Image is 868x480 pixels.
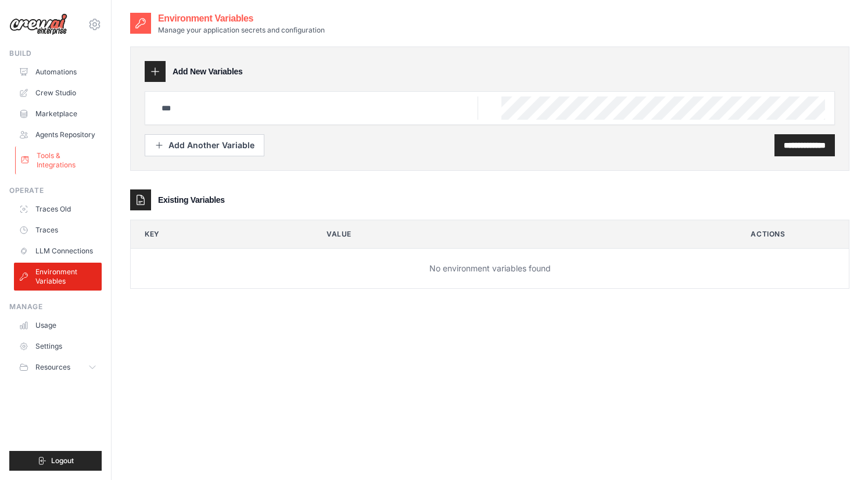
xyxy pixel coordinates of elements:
th: Value [313,220,727,248]
h2: Environment Variables [158,12,325,26]
a: Tools & Integrations [15,146,103,174]
div: Build [9,49,102,58]
a: Agents Repository [14,126,102,144]
div: Manage [9,302,102,311]
a: Crew Studio [14,84,102,102]
a: Environment Variables [14,263,102,291]
a: Usage [14,316,102,335]
button: Logout [9,451,102,471]
img: Logo [9,13,67,35]
div: Operate [9,186,102,195]
a: Traces [14,221,102,239]
div: Add Another Variable [155,139,254,151]
td: No environment variables found [131,249,849,289]
th: Key [131,220,303,248]
a: Automations [14,63,102,81]
a: Traces Old [14,200,102,218]
a: Marketplace [14,105,102,123]
button: Add Another Variable [145,134,264,156]
a: LLM Connections [14,242,102,260]
h3: Existing Variables [158,194,225,206]
a: Settings [14,337,102,356]
span: Logout [51,456,74,465]
span: Resources [35,363,70,372]
th: Actions [737,220,849,248]
button: Resources [14,358,102,377]
p: Manage your application secrets and configuration [158,26,325,35]
h3: Add New Variables [173,66,243,77]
